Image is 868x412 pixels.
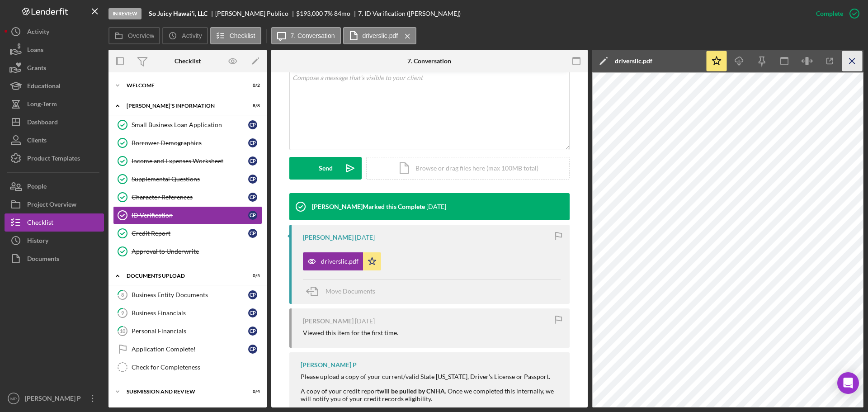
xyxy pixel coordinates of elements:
[248,193,257,202] div: C P
[127,273,237,279] div: DOCUMENTS UPLOAD
[5,59,104,77] button: Grants
[5,131,104,149] button: Clients
[319,157,333,180] div: Send
[5,149,104,167] button: Product Templates
[27,177,47,198] div: People
[27,149,80,170] div: Product Templates
[816,5,843,23] div: Complete
[615,57,652,65] div: driverslic.pdf
[248,156,257,166] div: C P
[132,139,248,147] div: Borrower Demographics
[355,234,375,241] time: 2025-04-22 06:59
[132,327,248,335] div: Personal Financials
[244,273,260,279] div: 0 / 5
[27,131,47,152] div: Clients
[113,170,262,188] a: Supplemental QuestionsCP
[244,389,260,394] div: 0 / 4
[113,188,262,206] a: Character ReferencesCP
[5,213,104,232] a: Checklist
[121,292,124,298] tspan: 8
[303,329,398,336] div: Viewed this item for the first time.
[301,361,357,369] div: [PERSON_NAME] P
[334,10,350,17] div: 84 mo
[113,152,262,170] a: Income and Expenses WorksheetCP
[215,10,296,17] div: [PERSON_NAME] Publico
[248,229,257,238] div: C P
[324,10,333,17] div: 7 %
[5,232,104,250] button: History
[248,138,257,147] div: C P
[248,175,257,184] div: C P
[113,304,262,322] a: 9Business FinancialsCP
[27,213,53,234] div: Checklist
[244,103,260,109] div: 8 / 8
[132,175,248,183] div: Supplemental Questions
[312,203,425,210] div: [PERSON_NAME] Marked this Complete
[407,57,451,65] div: 7. Conversation
[379,387,445,395] strong: will be pulled by CNHA
[837,372,859,394] div: Open Intercom Messenger
[127,389,237,394] div: SUBMISSION AND REVIEW
[132,291,248,298] div: Business Entity Documents
[23,389,81,410] div: [PERSON_NAME] P
[113,206,262,224] a: ID VerificationCP
[325,287,375,295] span: Move Documents
[5,23,104,41] button: Activity
[363,32,398,39] label: driverslic.pdf
[5,77,104,95] button: Educational
[343,27,417,44] button: driverslic.pdf
[303,252,381,270] button: driverslic.pdf
[296,10,323,17] div: $193,000
[113,322,262,340] a: 10Personal FinancialsCP
[807,5,863,23] button: Complete
[248,345,257,354] div: C P
[5,195,104,213] button: Project Overview
[230,32,255,39] label: Checklist
[358,10,461,17] div: 7. ID Verification ([PERSON_NAME])
[5,177,104,195] a: People
[5,113,104,131] a: Dashboard
[248,308,257,317] div: C P
[27,250,59,270] div: Documents
[426,203,446,210] time: 2025-04-23 20:26
[355,317,375,325] time: 2025-04-22 06:54
[5,389,104,407] button: MP[PERSON_NAME] P
[113,224,262,242] a: Credit ReportCP
[132,248,262,255] div: Approval to Underwrite
[27,232,48,252] div: History
[301,388,561,402] div: A copy of your credit report . Once we completed this internally, we will notify you of your cred...
[132,346,248,353] div: Application Complete!
[27,41,43,61] div: Loans
[27,95,57,115] div: Long-Term
[248,290,257,299] div: C P
[182,32,202,39] label: Activity
[108,27,160,44] button: Overview
[132,212,248,219] div: ID Verification
[289,157,362,180] button: Send
[108,8,142,19] div: In Review
[248,211,257,220] div: C P
[291,32,335,39] label: 7. Conversation
[5,95,104,113] button: Long-Term
[27,195,76,216] div: Project Overview
[321,258,359,265] div: driverslic.pdf
[132,157,248,165] div: Income and Expenses Worksheet
[132,121,248,128] div: Small Business Loan Application
[5,41,104,59] button: Loans
[248,327,257,336] div: C P
[27,59,46,79] div: Grants
[113,340,262,358] a: Application Complete!CP
[162,27,208,44] button: Activity
[113,358,262,376] a: Check for Completeness
[121,310,124,316] tspan: 9
[301,373,561,380] div: Please upload a copy of your current/valid State [US_STATE], Driver's License or Passport.
[303,317,354,325] div: [PERSON_NAME]
[303,234,354,241] div: [PERSON_NAME]
[210,27,261,44] button: Checklist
